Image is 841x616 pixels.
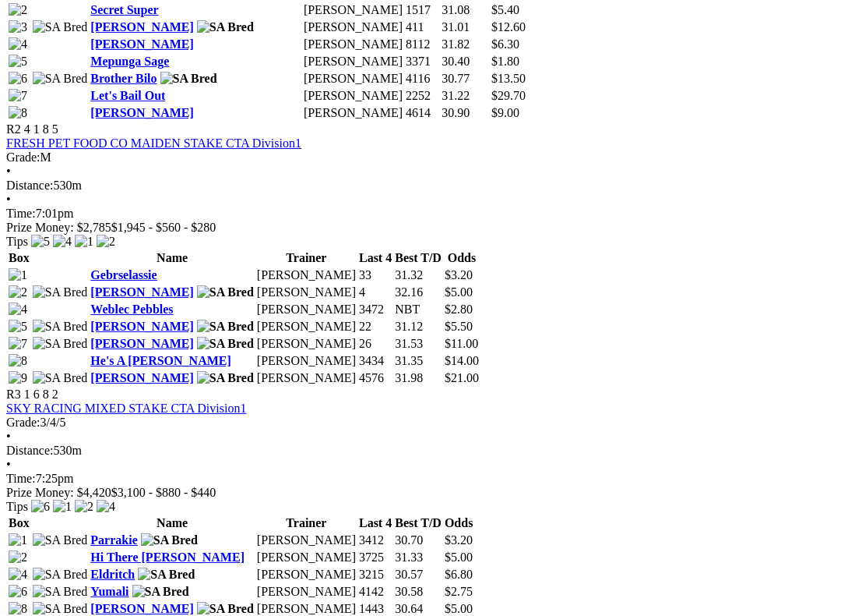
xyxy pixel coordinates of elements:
[6,472,835,486] div: 7:25pm
[256,567,357,582] td: [PERSON_NAME]
[97,500,115,514] img: 4
[444,515,473,531] th: Odds
[90,285,193,299] a: [PERSON_NAME]
[445,337,478,350] span: $11.00
[90,320,193,333] a: [PERSON_NAME]
[9,354,27,368] img: 8
[6,472,36,485] span: Time:
[111,486,216,499] span: $3,100 - $880 - $440
[6,136,301,150] a: FRESH PET FOOD CO MAIDEN STAKE CTA Division1
[445,568,473,581] span: $6.80
[9,320,27,334] img: 5
[6,486,835,500] div: Prize Money: $4,420
[445,551,473,564] span: $5.00
[90,268,157,281] a: Gebrselassie
[33,20,88,34] img: SA Bred
[405,19,439,35] td: 411
[9,251,30,264] span: Box
[9,602,27,616] img: 8
[6,179,835,193] div: 530m
[256,267,357,283] td: [PERSON_NAME]
[90,72,157,85] a: Brother Bilo
[90,515,255,531] th: Name
[6,402,246,415] a: SKY RACING MIXED STAKE CTA Division1
[33,568,88,582] img: SA Bred
[358,353,392,369] td: 3434
[90,3,158,16] a: Secret Super
[445,585,473,598] span: $2.75
[197,371,254,385] img: SA Bred
[90,602,193,615] a: [PERSON_NAME]
[394,584,442,600] td: 30.58
[256,250,357,266] th: Trainer
[394,250,442,266] th: Best T/D
[303,19,403,35] td: [PERSON_NAME]
[90,585,128,598] a: Yumali
[33,533,88,547] img: SA Bred
[303,105,403,121] td: [PERSON_NAME]
[6,165,11,178] span: •
[441,71,489,87] td: 30.77
[97,235,115,249] img: 2
[90,250,255,266] th: Name
[197,602,254,616] img: SA Bred
[75,235,93,249] img: 1
[303,71,403,87] td: [PERSON_NAME]
[358,336,392,352] td: 26
[33,72,88,86] img: SA Bred
[9,585,27,599] img: 6
[491,55,519,68] span: $1.80
[90,106,193,119] a: [PERSON_NAME]
[53,500,72,514] img: 1
[6,122,21,136] span: R2
[491,106,519,119] span: $9.00
[256,515,357,531] th: Trainer
[197,285,254,299] img: SA Bred
[9,3,27,17] img: 2
[90,55,169,68] a: Mepunga Sage
[9,568,27,582] img: 4
[394,567,442,582] td: 30.57
[394,302,442,317] td: NBT
[90,303,173,316] a: Weblec Pebbles
[90,533,137,547] a: Parrakie
[9,516,30,529] span: Box
[6,193,11,206] span: •
[53,235,72,249] img: 4
[256,336,357,352] td: [PERSON_NAME]
[441,54,489,69] td: 30.40
[445,354,479,367] span: $14.00
[9,533,27,547] img: 1
[394,533,442,548] td: 30.70
[6,150,835,165] div: M
[394,267,442,283] td: 31.32
[90,337,193,350] a: [PERSON_NAME]
[445,268,473,281] span: $3.20
[256,584,357,600] td: [PERSON_NAME]
[90,568,135,581] a: Eldritch
[405,71,439,87] td: 4116
[90,354,230,367] a: He's A [PERSON_NAME]
[394,550,442,565] td: 31.33
[75,500,93,514] img: 2
[358,250,392,266] th: Last 4
[256,370,357,386] td: [PERSON_NAME]
[160,72,217,86] img: SA Bred
[6,500,28,513] span: Tips
[303,54,403,69] td: [PERSON_NAME]
[256,550,357,565] td: [PERSON_NAME]
[90,551,245,564] a: Hi There [PERSON_NAME]
[358,302,392,317] td: 3472
[6,235,28,248] span: Tips
[90,20,193,34] a: [PERSON_NAME]
[358,515,392,531] th: Last 4
[132,585,189,599] img: SA Bred
[358,550,392,565] td: 3725
[445,533,473,547] span: $3.20
[9,551,27,565] img: 2
[9,371,27,385] img: 9
[491,3,519,16] span: $5.40
[9,55,27,69] img: 5
[31,500,50,514] img: 6
[303,88,403,104] td: [PERSON_NAME]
